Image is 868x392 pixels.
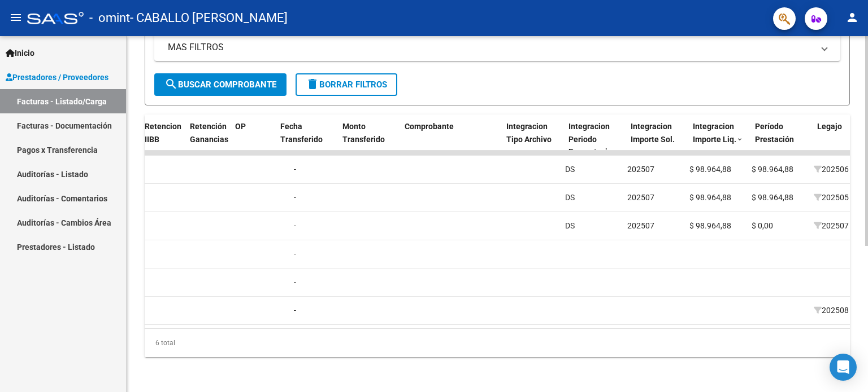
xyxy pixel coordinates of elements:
[306,77,319,91] mat-icon: delete
[750,114,813,164] datatable-header-cell: Período Prestación
[814,193,849,202] span: 202505
[830,354,857,381] div: Open Intercom Messenger
[627,193,654,202] span: 202507
[814,165,849,174] span: 202506
[689,221,731,230] span: $ 98.964,88
[306,80,387,90] span: Borrar Filtros
[89,6,130,30] span: - omint
[338,114,400,164] datatable-header-cell: Monto Transferido
[506,122,552,144] span: Integracion Tipo Archivo
[752,221,773,230] span: $ 0,00
[294,221,296,230] span: -
[627,165,654,174] span: 202507
[6,47,34,59] span: Inicio
[565,165,575,174] span: DS
[342,122,385,144] span: Monto Transferido
[689,165,731,174] span: $ 98.964,88
[502,114,564,164] datatable-header-cell: Integracion Tipo Archivo
[568,122,617,157] span: Integracion Periodo Presentacion
[627,221,654,230] span: 202507
[294,306,296,315] span: -
[845,11,859,24] mat-icon: person
[231,114,276,164] datatable-header-cell: OP
[814,306,849,315] span: 202508
[626,114,688,164] datatable-header-cell: Integracion Importe Sol.
[693,122,736,144] span: Integracion Importe Liq.
[235,122,246,131] span: OP
[405,122,454,131] span: Comprobante
[294,249,296,258] span: -
[565,221,575,230] span: DS
[294,165,296,174] span: -
[688,114,750,164] datatable-header-cell: Integracion Importe Liq.
[168,41,813,54] mat-panel-title: MAS FILTROS
[276,114,338,164] datatable-header-cell: Fecha Transferido
[565,193,575,202] span: DS
[164,80,276,90] span: Buscar Comprobante
[752,193,793,202] span: $ 98.964,88
[164,77,178,91] mat-icon: search
[140,114,185,164] datatable-header-cell: Retencion IIBB
[154,34,840,61] mat-expansion-panel-header: MAS FILTROS
[6,71,108,83] span: Prestadores / Proveedores
[689,193,731,202] span: $ 98.964,88
[130,6,288,30] span: - CABALLO [PERSON_NAME]
[564,114,626,164] datatable-header-cell: Integracion Periodo Presentacion
[752,165,793,174] span: $ 98.964,88
[294,193,296,202] span: -
[190,122,228,144] span: Retención Ganancias
[154,73,287,96] button: Buscar Comprobante
[814,221,849,230] span: 202507
[145,329,850,357] div: 6 total
[813,114,845,164] datatable-header-cell: Legajo
[185,114,231,164] datatable-header-cell: Retención Ganancias
[755,122,794,144] span: Período Prestación
[294,278,296,287] span: -
[296,73,397,96] button: Borrar Filtros
[9,11,23,24] mat-icon: menu
[280,122,323,144] span: Fecha Transferido
[631,122,675,144] span: Integracion Importe Sol.
[145,122,181,144] span: Retencion IIBB
[817,122,842,131] span: Legajo
[400,114,502,164] datatable-header-cell: Comprobante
